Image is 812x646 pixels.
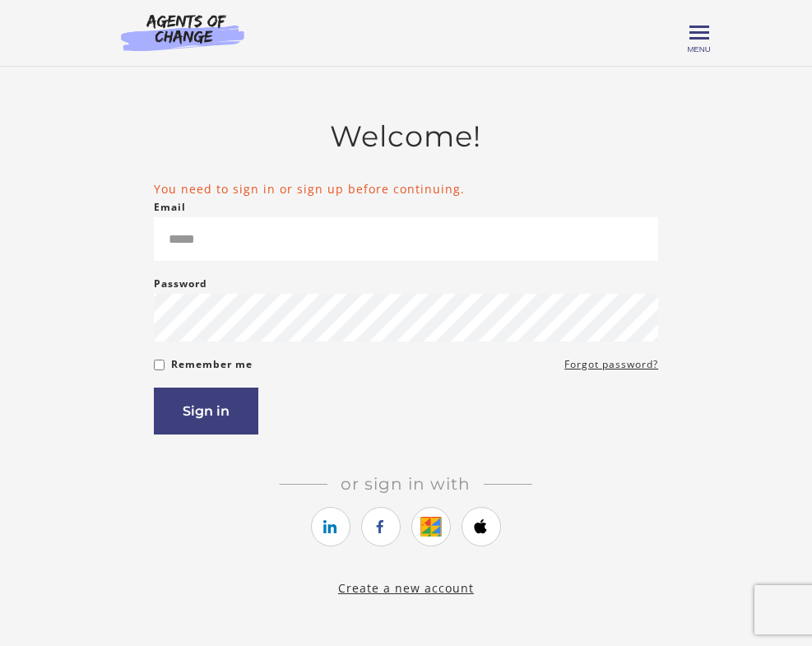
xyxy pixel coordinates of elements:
[327,474,484,494] span: Or sign in with
[411,507,451,546] a: https://courses.thinkific.com/users/auth/google?ss%5Breferral%5D=&ss%5Buser_return_to%5D=%2Fenrol...
[338,580,474,596] a: Create a new account
[154,274,207,294] label: Password
[104,13,262,51] img: Agents of Change Logo
[311,507,350,546] a: https://courses.thinkific.com/users/auth/linkedin?ss%5Breferral%5D=&ss%5Buser_return_to%5D=%2Fenr...
[564,355,658,374] a: Forgot password?
[361,507,401,546] a: https://courses.thinkific.com/users/auth/facebook?ss%5Breferral%5D=&ss%5Buser_return_to%5D=%2Fenr...
[154,198,186,217] label: Email
[689,31,709,34] span: Toggle menu
[171,355,253,374] label: Remember me
[154,180,658,198] li: You need to sign in or sign up before continuing.
[687,44,710,53] span: Menu
[689,23,709,43] button: Toggle menu Menu
[462,507,501,546] a: https://courses.thinkific.com/users/auth/apple?ss%5Breferral%5D=&ss%5Buser_return_to%5D=%2Fenroll...
[154,119,658,154] h2: Welcome!
[154,388,258,435] button: Sign in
